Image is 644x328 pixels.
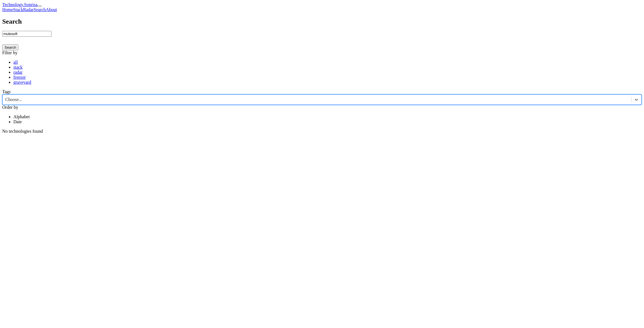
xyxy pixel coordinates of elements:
[23,7,34,12] a: Radar
[13,65,23,70] a: stack
[13,60,18,65] a: all
[2,89,642,94] div: Tags
[13,7,23,12] a: Stack
[2,105,642,110] div: Order by
[13,70,23,75] a: radar
[13,80,31,85] a: graveyard
[13,114,642,119] li: Alphabet
[46,7,57,12] a: About
[5,97,22,102] div: Choose...
[13,119,642,124] li: Date
[2,7,13,12] a: Home
[2,18,642,25] h1: Search
[2,31,52,37] input: Search
[34,7,46,12] a: Search
[2,45,18,50] button: Search
[13,75,26,80] a: freezer
[2,50,642,55] div: Filter by
[2,2,37,7] a: Technology.Sonrisa
[2,129,642,134] p: No technologies found
[37,5,42,7] button: Toggle navigation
